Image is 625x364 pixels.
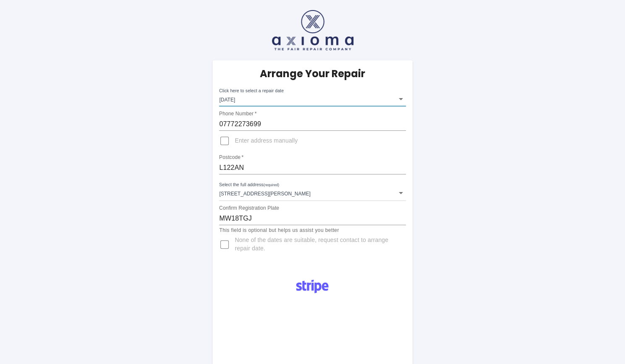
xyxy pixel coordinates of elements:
[264,183,279,187] small: (required)
[219,88,284,94] label: Click here to select a repair date
[235,137,298,145] span: Enter address manually
[219,91,405,107] div: [DATE]
[219,185,405,200] div: [STREET_ADDRESS][PERSON_NAME]
[272,10,353,50] img: axioma
[219,226,405,235] p: This field is optional but helps us assist you better
[219,154,243,161] label: Postcode
[235,236,399,253] span: None of the dates are suitable, request contact to arrange repair date.
[260,67,365,81] h5: Arrange Your Repair
[219,110,256,117] label: Phone Number
[291,276,333,296] img: Logo
[219,182,279,188] label: Select the full address
[219,204,279,211] label: Confirm Registration Plate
